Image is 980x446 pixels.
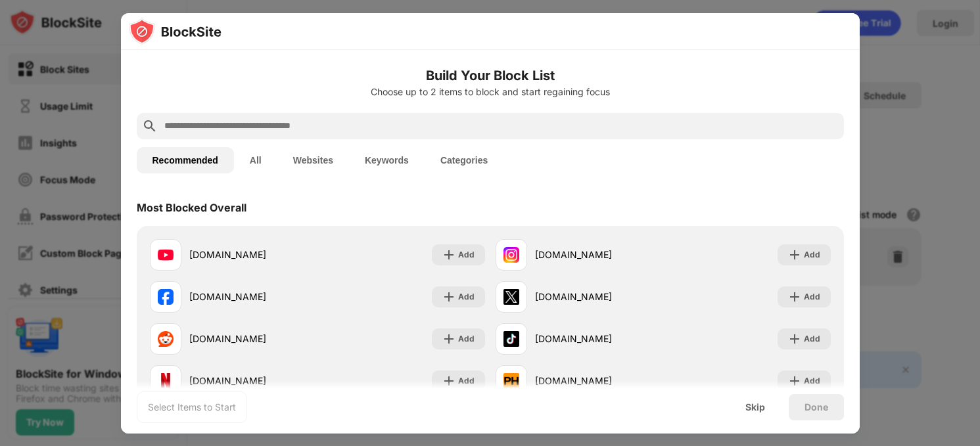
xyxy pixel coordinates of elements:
[189,290,317,303] div: [DOMAIN_NAME]
[137,66,844,85] h6: Build Your Block List
[535,374,663,388] div: [DOMAIN_NAME]
[158,247,174,263] img: favicons
[804,290,820,303] div: Add
[804,374,820,388] div: Add
[425,147,503,173] button: Categories
[158,373,174,389] img: favicons
[277,147,349,173] button: Websites
[804,332,820,346] div: Add
[148,401,236,414] div: Select Items to Start
[458,248,475,261] div: Add
[137,147,234,173] button: Recommended
[189,248,317,261] div: [DOMAIN_NAME]
[535,332,663,346] div: [DOMAIN_NAME]
[158,331,174,347] img: favicons
[745,402,765,413] div: Skip
[189,332,317,346] div: [DOMAIN_NAME]
[234,147,277,173] button: All
[503,289,519,305] img: favicons
[535,290,663,303] div: [DOMAIN_NAME]
[189,374,317,388] div: [DOMAIN_NAME]
[804,248,820,261] div: Add
[503,331,519,347] img: favicons
[458,290,475,303] div: Add
[142,118,158,134] img: search.svg
[137,87,844,97] div: Choose up to 2 items to block and start regaining focus
[503,247,519,263] img: favicons
[137,201,246,214] div: Most Blocked Overall
[129,18,222,45] img: logo-blocksite.svg
[503,373,519,389] img: favicons
[535,248,663,261] div: [DOMAIN_NAME]
[158,289,174,305] img: favicons
[805,402,828,413] div: Done
[458,374,475,388] div: Add
[349,147,425,173] button: Keywords
[458,332,475,346] div: Add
